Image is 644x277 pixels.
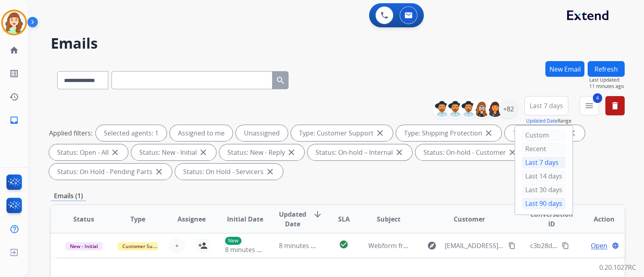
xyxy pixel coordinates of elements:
[118,242,170,250] span: Customer Support
[130,214,145,224] span: Type
[225,245,268,254] span: 8 minutes ago
[3,11,25,34] img: avatar
[175,164,283,180] div: Status: On Hold - Servicers
[526,117,572,124] span: Range
[612,242,619,249] mat-icon: language
[219,144,304,160] div: Status: New - Reply
[571,205,625,233] th: Action
[110,148,120,157] mat-icon: close
[508,148,517,157] mat-icon: close
[591,241,607,250] span: Open
[198,241,208,250] mat-icon: person_add
[508,242,516,249] mat-icon: content_copy
[131,144,216,160] div: Status: New - Initial
[279,209,306,229] span: Updated Date
[545,61,584,77] button: New Email
[49,144,128,160] div: Status: Open - All
[522,129,566,141] div: Custom
[338,214,350,224] span: SLA
[454,214,485,224] span: Customer
[377,214,400,224] span: Subject
[313,209,322,219] mat-icon: arrow_downward
[415,144,525,160] div: Status: On-hold - Customer
[236,125,288,141] div: Unassigned
[225,237,242,245] p: New
[9,92,19,102] mat-icon: history
[375,128,385,138] mat-icon: close
[396,125,502,141] div: Type: Shipping Protection
[291,125,393,141] div: Type: Customer Support
[65,242,103,250] span: New - Initial
[588,61,625,77] button: Refresh
[562,242,569,249] mat-icon: content_copy
[530,104,563,107] span: Last 7 days
[49,128,93,138] p: Applied filters:
[599,263,636,272] p: 0.20.1027RC
[522,184,566,196] div: Last 30 days
[287,148,296,157] mat-icon: close
[522,170,566,182] div: Last 14 days
[198,148,208,157] mat-icon: close
[308,144,412,160] div: Status: On-hold – Internal
[427,241,437,250] mat-icon: explore
[530,209,573,229] span: Conversation ID
[49,164,172,180] div: Status: On Hold - Pending Parts
[9,45,19,55] mat-icon: home
[445,241,504,250] span: [EMAIL_ADDRESS][DOMAIN_NAME]
[522,156,566,168] div: Last 7 days
[610,101,620,111] mat-icon: delete
[9,69,19,78] mat-icon: list_alt
[522,197,566,209] div: Last 90 days
[593,93,602,103] span: 4
[505,125,585,141] div: Type: Reguard CS
[526,118,557,124] button: Updated Date
[368,241,551,250] span: Webform from [EMAIL_ADDRESS][DOMAIN_NAME] on [DATE]
[499,99,518,119] div: +82
[9,115,19,125] mat-icon: inbox
[96,125,167,141] div: Selected agents: 1
[522,143,566,155] div: Recent
[51,191,86,201] p: Emails (1)
[484,128,493,138] mat-icon: close
[154,167,164,176] mat-icon: close
[170,125,233,141] div: Assigned to me
[584,101,594,111] mat-icon: menu
[339,240,349,249] mat-icon: check_circle
[394,148,404,157] mat-icon: close
[276,76,285,85] mat-icon: search
[589,83,625,90] span: 11 minutes ago
[589,77,625,83] span: Last Updated:
[265,167,275,176] mat-icon: close
[73,214,94,224] span: Status
[169,238,185,254] button: +
[178,214,206,224] span: Assignee
[227,214,263,224] span: Initial Date
[51,35,625,51] h2: Emails
[175,241,179,250] span: +
[524,96,568,115] button: Last 7 days
[580,96,599,115] button: 4
[279,241,322,250] span: 8 minutes ago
